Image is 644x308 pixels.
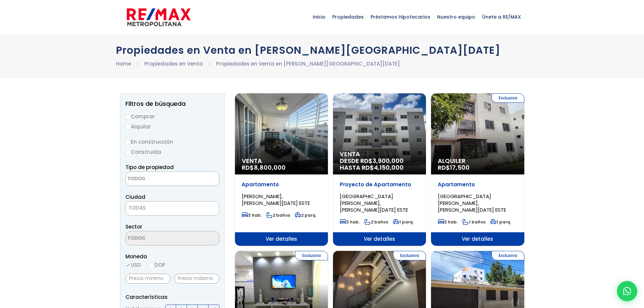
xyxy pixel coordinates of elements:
[242,181,321,188] p: Apartamento
[125,112,219,121] label: Comprar
[393,251,426,260] span: Exclusiva
[462,219,485,225] span: 1 baños
[125,164,174,171] span: Tipo de propiedad
[216,60,400,68] li: Propiedades en Venta en [PERSON_NAME][GEOGRAPHIC_DATA][DATE]
[125,293,219,301] p: Características
[125,263,131,268] input: USD
[492,251,524,260] span: Exclusiva
[295,212,316,218] span: 2 parq.
[125,138,219,146] label: En construcción
[242,193,310,207] span: [PERSON_NAME], [PERSON_NAME][DATE] ESTE
[126,231,191,246] textarea: Search
[340,151,419,158] span: Venta
[125,124,131,130] input: Alquilar
[479,7,524,27] span: Únete a RE/MAX
[333,93,426,246] a: Venta DESDE RD$3,900,000 HASTA RD$4,150,000 Proyecto de Apartamento [GEOGRAPHIC_DATA][PERSON_NAME...
[438,181,517,188] p: Apartamento
[492,93,524,103] span: Exclusiva
[128,204,146,211] span: TODAS
[126,172,191,186] textarea: Search
[125,148,219,156] label: Construida
[309,7,329,27] span: Inicio
[144,60,203,67] a: Propiedades en Venta
[340,164,419,171] span: HASTA RD$
[393,219,414,225] span: 1 parq.
[242,212,262,218] span: 3 hab.
[254,163,286,172] span: 8,800,000
[266,212,290,218] span: 2 baños
[450,163,470,172] span: 17,500
[126,203,219,213] span: TODAS
[149,263,154,268] input: DOP
[438,193,506,213] span: [GEOGRAPHIC_DATA][PERSON_NAME], [PERSON_NAME][DATE] ESTE
[242,158,321,164] span: Venta
[116,44,528,56] h1: Propiedades en Venta en [PERSON_NAME][GEOGRAPHIC_DATA][DATE]
[149,261,165,269] label: DOP
[116,60,131,67] a: Home
[340,219,360,225] span: 3 hab.
[125,201,219,216] span: TODAS
[125,261,141,269] label: USD
[125,140,131,145] input: En construcción
[235,232,328,246] span: Ver detalles
[329,7,367,27] span: Propiedades
[125,114,131,120] input: Comprar
[125,100,219,107] h2: Filtros de búsqueda
[374,163,404,172] span: 4,150,000
[340,158,419,171] span: DESDE RD$
[242,163,286,172] span: RD$
[127,7,191,27] img: remax-metropolitana-logo
[367,7,434,27] span: Préstamos Hipotecarios
[438,219,458,225] span: 3 hab.
[431,93,524,246] a: Exclusiva Alquiler RD$17,500 Apartamento [GEOGRAPHIC_DATA][PERSON_NAME], [PERSON_NAME][DATE] ESTE...
[431,232,524,246] span: Ver detalles
[125,252,219,261] span: Moneda
[235,93,328,246] a: Venta RD$8,800,000 Apartamento [PERSON_NAME], [PERSON_NAME][DATE] ESTE 3 hab. 2 baños 2 parq. Ver...
[333,232,426,246] span: Ver detalles
[174,274,219,284] input: Precio máximo
[490,219,511,225] span: 1 parq.
[364,219,388,225] span: 2 baños
[340,181,419,188] p: Proyecto de Apartamento
[125,150,131,155] input: Construida
[125,223,142,230] span: Sector
[438,158,517,164] span: Alquiler
[434,7,479,27] span: Nuestro equipo
[340,193,408,213] span: [GEOGRAPHIC_DATA][PERSON_NAME], [PERSON_NAME][DATE] ESTE
[373,157,404,165] span: 3,900,000
[125,122,219,131] label: Alquilar
[295,251,328,260] span: Exclusiva
[125,193,145,200] span: Ciudad
[438,163,470,172] span: RD$
[125,274,171,284] input: Precio mínimo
